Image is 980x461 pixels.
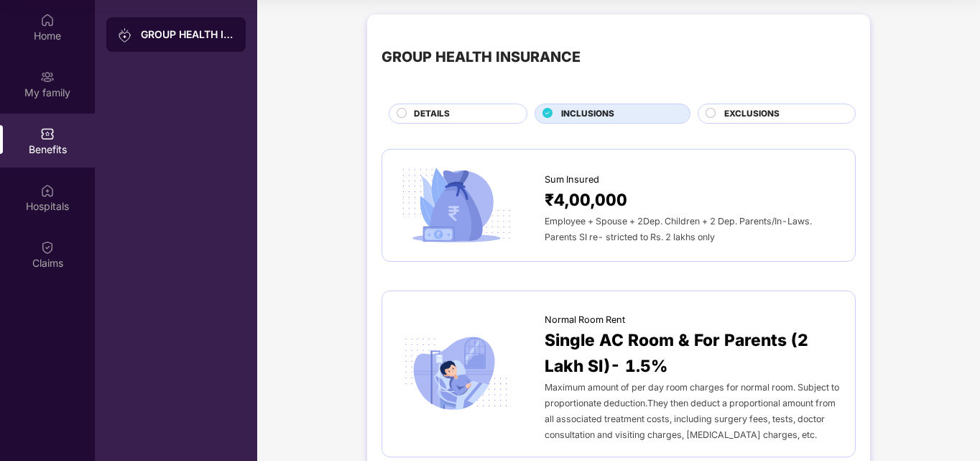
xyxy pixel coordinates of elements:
img: svg+xml;base64,PHN2ZyBpZD0iSG9zcGl0YWxzIiB4bWxucz0iaHR0cDovL3d3dy53My5vcmcvMjAwMC9zdmciIHdpZHRoPS... [40,183,55,198]
img: svg+xml;base64,PHN2ZyB3aWR0aD0iMjAiIGhlaWdodD0iMjAiIHZpZXdCb3g9IjAgMCAyMCAyMCIgZmlsbD0ibm9uZSIgeG... [40,70,55,84]
span: DETAILS [414,107,450,121]
img: svg+xml;base64,PHN2ZyBpZD0iSG9tZSIgeG1sbnM9Imh0dHA6Ly93d3cudzMub3JnLzIwMDAvc3ZnIiB3aWR0aD0iMjAiIG... [40,13,55,27]
span: Maximum amount of per day room charges for normal room. Subject to proportionate deduction.They t... [545,382,839,440]
span: Employee + Spouse + 2Dep. Children + 2 Dep. Parents/In-Laws. Parents SI re- stricted to Rs. 2 lak... [545,216,812,242]
img: svg+xml;base64,PHN2ZyB3aWR0aD0iMjAiIGhlaWdodD0iMjAiIHZpZXdCb3g9IjAgMCAyMCAyMCIgZmlsbD0ibm9uZSIgeG... [118,28,132,42]
span: INCLUSIONS [561,107,614,121]
img: svg+xml;base64,PHN2ZyBpZD0iQmVuZWZpdHMiIHhtbG5zPSJodHRwOi8vd3d3LnczLm9yZy8yMDAwL3N2ZyIgd2lkdGg9Ij... [40,127,55,141]
img: svg+xml;base64,PHN2ZyBpZD0iQ2xhaW0iIHhtbG5zPSJodHRwOi8vd3d3LnczLm9yZy8yMDAwL3N2ZyIgd2lkdGg9IjIwIi... [40,240,55,255]
span: ₹4,00,000 [545,187,627,213]
span: Sum Insured [545,173,599,187]
div: GROUP HEALTH INSURANCE [141,27,234,42]
img: icon [397,164,516,247]
span: EXCLUSIONS [724,107,780,121]
span: Normal Room Rent [545,313,625,327]
img: icon [397,332,516,415]
div: GROUP HEALTH INSURANCE [382,46,581,68]
span: Single AC Room & For Parents (2 Lakh SI)- 1.5% [545,327,841,379]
